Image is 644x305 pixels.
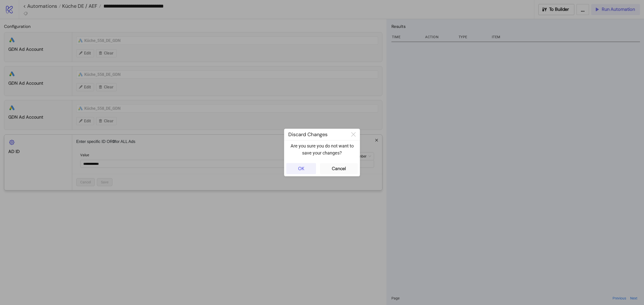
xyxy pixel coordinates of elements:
[320,163,358,174] button: Cancel
[286,163,316,174] button: OK
[284,129,347,140] div: Discard Changes
[298,166,304,172] div: OK
[288,142,356,157] p: Are you sure you do not want to save your changes?
[332,166,346,172] div: Cancel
